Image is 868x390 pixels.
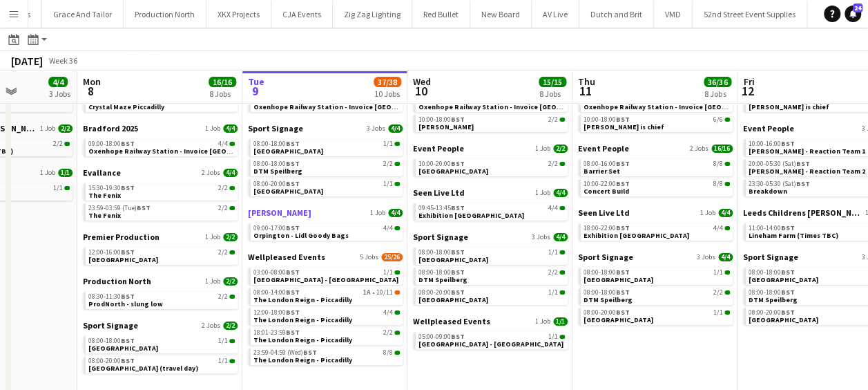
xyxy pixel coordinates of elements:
[205,277,220,286] span: 1 Job
[83,123,238,133] a: Bradford 20251 Job4/4
[412,1,470,28] button: Red Bullet
[584,315,653,324] span: Azerbaijan
[248,123,403,133] a: Sport Signage3 Jobs4/4
[711,145,733,153] span: 16/16
[383,180,393,187] span: 1/1
[253,147,323,156] span: Baku
[381,253,403,261] span: 25/26
[584,115,730,131] a: 10:00-18:00BST6/6[PERSON_NAME] is chief
[749,295,798,304] span: DTM Speilberg
[584,288,730,304] a: 08:00-18:00BST2/2DTM Speilberg
[248,75,264,88] span: Tue
[83,276,151,286] span: Production North
[253,289,400,296] div: •
[553,233,568,241] span: 4/4
[584,167,620,176] span: Barrier Set
[553,189,568,197] span: 4/4
[535,317,550,326] span: 1 Job
[413,143,568,187] div: Event People1 Job2/210:00-20:00BST2/2[GEOGRAPHIC_DATA]
[205,233,220,241] span: 1 Job
[83,276,238,320] div: Production North1 Job2/208:30-11:30BST2/2ProdNorth - slung low
[418,160,465,167] span: 10:00-20:00
[46,55,80,66] span: Week 36
[253,225,300,232] span: 09:00-17:00
[124,1,206,28] button: Production North
[418,289,465,296] span: 08:00-20:00
[418,115,565,131] a: 10:00-18:00BST2/2[PERSON_NAME]
[713,309,723,316] span: 1/1
[584,275,653,284] span: Baku
[743,75,754,88] span: Fri
[578,252,633,262] span: Sport Signage
[383,309,393,316] span: 4/4
[584,289,630,296] span: 08:00-18:00
[451,248,465,257] span: BST
[253,288,400,304] a: 08:00-14:00BST1A•10/11The London Reign - Piccadilly
[388,124,403,133] span: 4/4
[88,147,300,156] span: Oxenhope Railway Station - Invoice York Theatre Royal
[781,308,795,317] span: BST
[88,336,235,352] a: 08:00-18:00BST1/1[GEOGRAPHIC_DATA]
[253,140,300,147] span: 08:00-18:00
[248,123,403,207] div: Sport Signage3 Jobs4/408:00-18:00BST1/1[GEOGRAPHIC_DATA]08:00-18:00BST2/2DTM Speilberg08:00-20:00...
[470,1,532,28] button: New Board
[253,348,400,364] a: 23:59-04:59 (Wed)BST8/8The London Reign - Piccadilly
[83,123,238,167] div: Bradford 20251 Job4/409:00-18:00BST4/4Oxenhope Railway Station - Invoice [GEOGRAPHIC_DATA] Royal
[451,288,465,297] span: BST
[749,225,795,232] span: 11:00-14:00
[584,308,730,324] a: 08:00-20:00BST1/1[GEOGRAPHIC_DATA]
[713,180,723,187] span: 8/8
[578,207,733,218] a: Seen Live Ltd1 Job4/4
[616,159,630,168] span: BST
[743,123,794,133] span: Event People
[713,160,723,167] span: 8/8
[578,79,733,143] div: Bradford 20252 Jobs12/1209:00-14:00BST6/6Oxenhope Railway Station - Invoice [GEOGRAPHIC_DATA] Roy...
[83,123,138,133] span: Bradford 2025
[58,169,73,177] span: 1/1
[796,179,810,188] span: BST
[749,187,787,196] span: Breakdown
[616,268,630,277] span: BST
[83,276,238,286] a: Production North1 Job2/2
[749,180,810,187] span: 23:30-05:30 (Sat)
[253,268,400,284] a: 03:00-08:00BST1/1[GEOGRAPHIC_DATA] - [GEOGRAPHIC_DATA]
[532,233,550,241] span: 3 Jobs
[88,140,135,147] span: 09:00-18:00
[253,269,300,276] span: 03:00-08:00
[42,1,124,28] button: Grace And Tailor
[223,277,238,286] span: 2/2
[749,140,795,147] span: 10:00-16:00
[584,180,630,187] span: 10:00-22:00
[616,308,630,317] span: BST
[535,189,550,197] span: 1 Job
[88,185,135,192] span: 15:30-19:30
[121,292,135,301] span: BST
[248,207,403,218] a: [PERSON_NAME]1 Job4/4
[616,288,630,297] span: BST
[286,288,300,297] span: BST
[807,1,845,28] button: Vive
[532,1,579,28] button: AV Live
[451,268,465,277] span: BST
[248,207,311,218] span: Wasserman
[413,232,568,242] a: Sport Signage3 Jobs4/4
[548,269,558,276] span: 2/2
[253,159,400,175] a: 08:00-18:00BST2/2DTM Speilberg
[360,253,378,261] span: 5 Jobs
[535,145,550,153] span: 1 Job
[713,269,723,276] span: 1/1
[303,348,317,357] span: BST
[206,1,271,28] button: XKX Projects
[83,167,238,178] a: Evallance2 Jobs4/4
[58,124,73,133] span: 2/2
[88,299,163,308] span: ProdNorth - slung low
[83,320,238,376] div: Sport Signage2 Jobs2/208:00-18:00BST1/1[GEOGRAPHIC_DATA]08:00-20:00BST1/1[GEOGRAPHIC_DATA] (trave...
[578,252,733,262] a: Sport Signage3 Jobs4/4
[218,140,228,147] span: 4/4
[418,203,565,219] a: 09:45-13:45BST4/4Exhibition [GEOGRAPHIC_DATA]
[253,309,300,316] span: 12:00-18:00
[88,364,198,373] span: Azerbaijan (travel day)
[83,320,138,331] span: Sport Signage
[363,289,371,296] span: 1A
[578,207,630,218] span: Seen Live Ltd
